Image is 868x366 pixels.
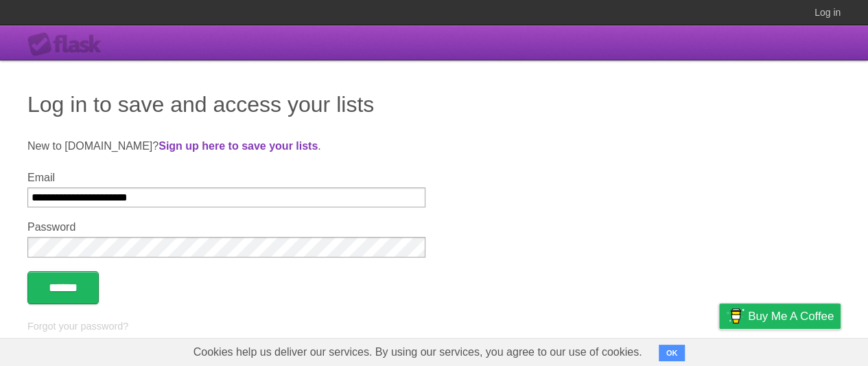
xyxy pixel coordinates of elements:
[659,345,685,361] button: OK
[719,304,841,329] a: Buy me a coffee
[27,172,425,184] label: Email
[27,138,841,155] p: New to [DOMAIN_NAME]? .
[27,32,110,57] div: Flask
[180,339,656,366] span: Cookies help us deliver our services. By using our services, you agree to our use of cookies.
[27,88,841,121] h1: Log in to save and access your lists
[726,304,744,328] img: Buy me a coffee
[748,304,834,328] span: Buy me a coffee
[27,221,425,233] label: Password
[159,140,318,152] a: Sign up here to save your lists
[27,321,128,332] a: Forgot your password?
